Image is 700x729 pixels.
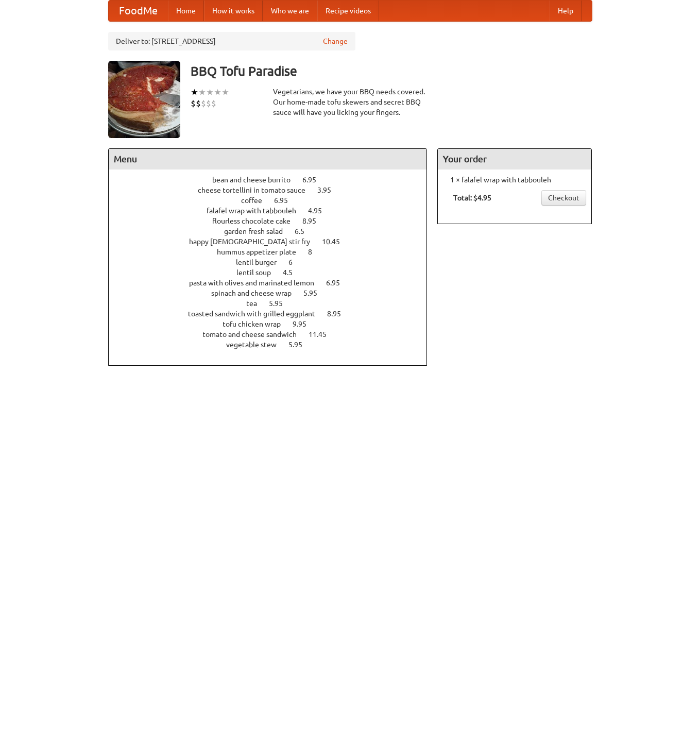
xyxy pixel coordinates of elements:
[288,341,313,349] span: 5.95
[198,87,206,98] li: ★
[189,279,359,287] a: pasta with olives and marinated lemon 6.95
[217,248,331,256] a: hummus appetizer plate 8
[288,258,303,266] span: 6
[263,1,317,21] a: Who we are
[295,227,315,235] span: 6.5
[201,98,206,109] li: $
[223,320,326,328] a: tofu chicken wrap 9.95
[188,310,360,318] a: toasted sandwich with grilled eggplant 8.95
[226,341,321,349] a: vegetable stew 5.95
[246,299,302,308] a: tea 5.95
[326,279,350,287] span: 6.95
[293,320,317,328] span: 9.95
[453,194,491,202] b: Total: $4.95
[214,87,221,98] li: ★
[211,289,302,297] span: spinach and cheese wrap
[323,36,348,46] a: Change
[189,238,320,246] span: happy [DEMOGRAPHIC_DATA] stir fry
[273,87,428,117] div: Vegetarians, we have your BBQ needs covered. Our home-made tofu skewers and secret BBQ sauce will...
[198,186,316,194] span: cheese tortellini in tomato sauce
[302,176,327,184] span: 6.95
[274,196,298,205] span: 6.95
[211,289,336,297] a: spinach and cheese wrap 5.95
[302,217,327,225] span: 8.95
[308,248,322,256] span: 8
[283,268,303,277] span: 4.5
[438,149,591,169] h4: Your order
[206,98,211,109] li: $
[308,207,332,215] span: 4.95
[236,268,312,277] a: lentil soup 4.5
[221,87,229,98] li: ★
[269,299,293,308] span: 5.95
[241,196,272,205] span: coffee
[204,1,263,21] a: How it works
[168,1,204,21] a: Home
[224,227,323,235] a: garden fresh salad 6.5
[198,186,350,194] a: cheese tortellini in tomato sauce 3.95
[191,87,198,98] li: ★
[212,176,335,184] a: bean and cheese burrito 6.95
[224,227,293,235] span: garden fresh salad
[196,98,201,109] li: $
[226,341,287,349] span: vegetable stew
[189,238,359,246] a: happy [DEMOGRAPHIC_DATA] stir fry 10.45
[241,196,307,205] a: coffee 6.95
[207,207,306,215] span: falafel wrap with tabbouleh
[191,61,592,81] h3: BBQ Tofu Paradise
[202,330,346,338] a: tomato and cheese sandwich 11.45
[211,98,216,109] li: $
[212,217,335,225] a: flourless chocolate cake 8.95
[236,258,287,266] span: lentil burger
[191,98,196,109] li: $
[322,238,350,246] span: 10.45
[541,190,586,206] a: Checkout
[443,175,586,185] li: 1 × falafel wrap with tabbouleh
[223,320,291,328] span: tofu chicken wrap
[109,149,427,169] h4: Menu
[188,310,326,318] span: toasted sandwich with grilled eggplant
[236,268,281,277] span: lentil soup
[212,217,301,225] span: flourless chocolate cake
[303,289,328,297] span: 5.95
[207,207,341,215] a: falafel wrap with tabbouleh 4.95
[212,176,301,184] span: bean and cheese burrito
[202,330,307,338] span: tomato and cheese sandwich
[550,1,582,21] a: Help
[309,330,337,338] span: 11.45
[327,310,351,318] span: 8.95
[189,279,325,287] span: pasta with olives and marinated lemon
[108,32,355,50] div: Deliver to: [STREET_ADDRESS]
[246,299,267,308] span: tea
[317,1,379,21] a: Recipe videos
[317,186,342,194] span: 3.95
[217,248,306,256] span: hummus appetizer plate
[236,258,312,266] a: lentil burger 6
[108,61,180,138] img: angular.jpg
[109,1,168,21] a: FoodMe
[206,87,214,98] li: ★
